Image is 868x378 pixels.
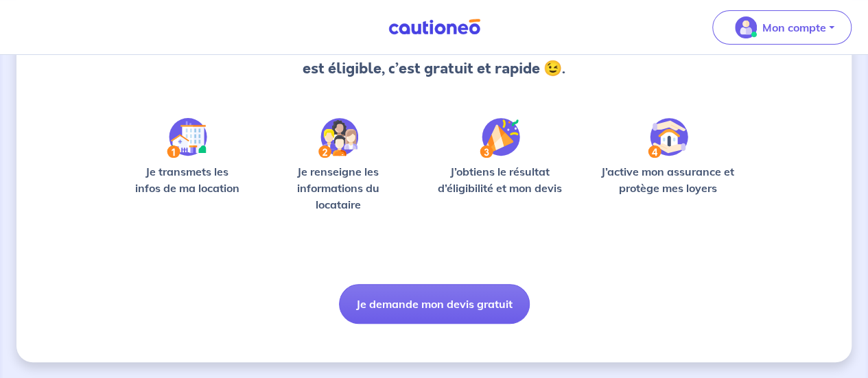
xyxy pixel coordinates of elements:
[383,19,486,36] img: Cautioneo
[480,118,520,158] img: /static/f3e743aab9439237c3e2196e4328bba9/Step-3.svg
[255,36,613,80] p: Vérifions ensemble si le dossier de votre locataire est éligible, c’est gratuit et rapide 😉.
[594,163,742,196] p: J’active mon assurance et protège mes loyers
[648,118,688,158] img: /static/bfff1cf634d835d9112899e6a3df1a5d/Step-4.svg
[339,284,530,324] button: Je demande mon devis gratuit
[712,10,852,45] button: illu_account_valid_menu.svgMon compte
[735,16,757,38] img: illu_account_valid_menu.svg
[318,118,358,158] img: /static/c0a346edaed446bb123850d2d04ad552/Step-2.svg
[762,19,826,36] p: Mon compte
[167,118,207,158] img: /static/90a569abe86eec82015bcaae536bd8e6/Step-1.svg
[428,163,572,196] p: J’obtiens le résultat d’éligibilité et mon devis
[270,163,406,213] p: Je renseigne les informations du locataire
[126,163,248,196] p: Je transmets les infos de ma location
